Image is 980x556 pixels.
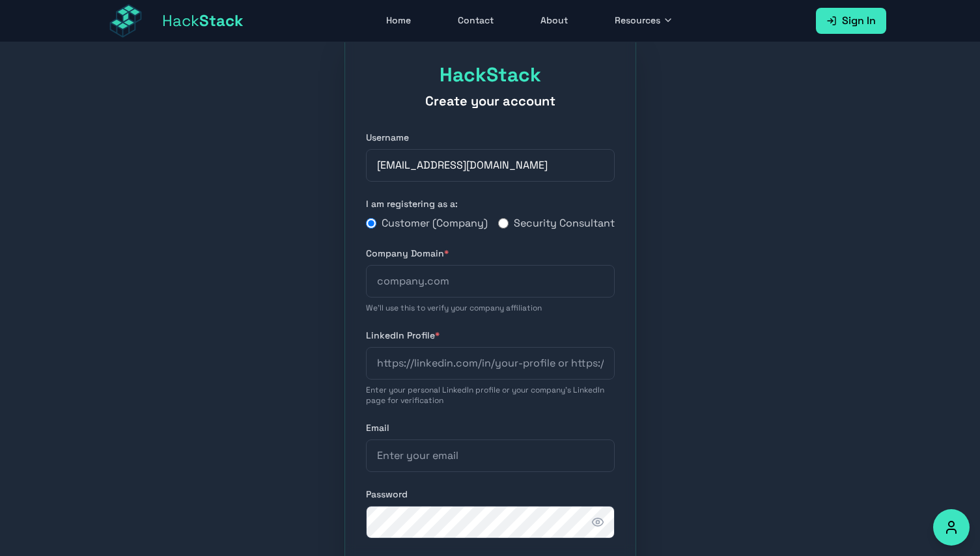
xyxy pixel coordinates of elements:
h2: Create your account [366,92,615,110]
span: Resources [615,14,660,27]
span: Security Consultant [514,215,615,231]
button: Resources [607,8,681,33]
input: Choose a username [366,149,615,182]
label: Username [366,131,615,144]
span: Stack [199,10,244,31]
span: Customer (Company) [382,215,488,231]
input: Security Consultant [498,218,509,229]
input: https://linkedin.com/in/your-profile or https://linkedin.com/company/your-company [366,347,615,380]
label: Email [366,421,615,434]
label: Company Domain [366,247,615,260]
input: Customer (Company) [366,218,376,229]
input: Enter your email [366,439,615,472]
a: Home [378,8,419,33]
a: Sign In [816,8,886,34]
div: We'll use this to verify your company affiliation [366,303,615,313]
label: Password [366,488,615,501]
h1: HackStack [366,63,615,87]
label: I am registering as a: [366,197,615,210]
label: LinkedIn Profile [366,329,615,342]
button: Accessibility Options [933,509,970,546]
span: Sign In [842,13,876,29]
a: About [533,8,576,33]
a: Contact [450,8,501,33]
input: company.com [366,265,615,298]
span: Hack [162,10,244,31]
div: Enter your personal LinkedIn profile or your company's LinkedIn page for verification [366,385,615,406]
